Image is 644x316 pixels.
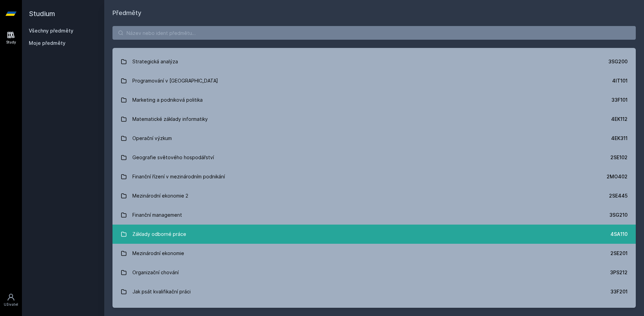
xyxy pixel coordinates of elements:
div: Strategická analýza [132,55,178,68]
a: Základy odborné práce 4SA110 [112,225,636,244]
a: Marketing a podniková politika 33F101 [112,90,636,110]
div: 4IT101 [612,77,628,84]
div: Uživatel [4,302,18,307]
div: 3SG210 [609,212,628,218]
div: 33F201 [610,288,628,295]
div: 4EK311 [611,135,628,142]
div: 3PS212 [610,269,628,276]
a: Jak psát kvalifikační práci 33F201 [112,282,636,301]
div: Mezinárodní ekonomie 2 [132,189,188,203]
input: Název nebo ident předmětu… [112,26,636,40]
a: Geografie světového hospodářství 2SE102 [112,148,636,167]
div: Finanční řízení v mezinárodním podnikání [132,170,225,184]
div: Jak psát kvalifikační práci [132,285,191,299]
div: 2SE445 [609,192,628,199]
a: Mezinárodní ekonomie 2SE201 [112,244,636,263]
div: Matematické základy informatiky [132,112,208,126]
div: Organizační chování [132,266,179,279]
div: 2MO401 [608,307,628,314]
div: Study [6,40,16,45]
a: Matematické základy informatiky 4EK112 [112,110,636,129]
a: Study [1,27,21,48]
a: Programování v [GEOGRAPHIC_DATA] 4IT101 [112,71,636,90]
div: 3SG200 [608,58,628,65]
div: 4SA110 [610,231,628,238]
div: 2SE201 [610,250,628,257]
a: Finanční řízení v mezinárodním podnikání 2MO402 [112,167,636,186]
a: Operační výzkum 4EK311 [112,129,636,148]
a: Uživatel [1,290,21,311]
a: Organizační chování 3PS212 [112,263,636,282]
a: Strategická analýza 3SG200 [112,52,636,71]
div: Geografie světového hospodářství [132,151,214,164]
div: 33F101 [611,97,628,103]
div: 2MO402 [607,173,628,180]
div: Základy odborné práce [132,227,186,241]
div: Mezinárodní ekonomie [132,247,184,260]
h1: Předměty [112,8,636,18]
div: 2SE102 [610,154,628,161]
div: Programování v [GEOGRAPHIC_DATA] [132,74,218,88]
div: Finanční management [132,208,182,222]
div: Marketing a podniková politika [132,93,203,107]
a: Všechny předměty [29,28,73,34]
span: Moje předměty [29,40,65,47]
a: Mezinárodní ekonomie 2 2SE445 [112,186,636,205]
a: Finanční management 3SG210 [112,205,636,225]
div: Operační výzkum [132,131,172,145]
div: 4EK112 [611,116,628,123]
